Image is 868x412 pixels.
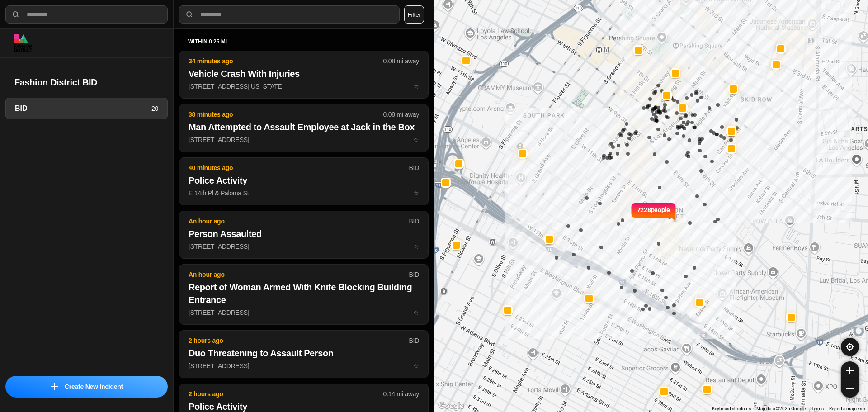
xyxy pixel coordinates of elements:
p: 40 minutes ago [189,163,409,172]
a: 38 minutes ago0.08 mi awayMan Attempted to Assault Employee at Jack in the Box[STREET_ADDRESS]star [179,136,429,143]
p: 20 [151,104,158,113]
p: Create New Incident [65,382,123,391]
p: An hour ago [189,270,409,279]
h2: Man Attempted to Assault Employee at Jack in the Box [189,121,419,133]
img: zoom-in [846,367,854,374]
img: logo [14,34,32,52]
span: star [413,309,419,316]
button: 2 hours agoBIDDuo Threatening to Assault Person[STREET_ADDRESS]star [179,330,429,378]
a: 2 hours agoBIDDuo Threatening to Assault Person[STREET_ADDRESS]star [179,362,429,369]
span: star [413,189,419,197]
button: An hour agoBIDReport of Woman Armed With Knife Blocking Building Entrance[STREET_ADDRESS]star [179,264,429,325]
button: 40 minutes agoBIDPolice ActivityE 14th Pl & Paloma Ststar [179,157,429,205]
p: 7228 people [637,205,670,225]
h2: Police Activity [189,174,419,187]
img: Google [436,400,466,412]
button: An hour agoBIDPerson Assaulted[STREET_ADDRESS]star [179,211,429,259]
a: Terms (opens in new tab) [811,406,824,411]
p: 0.14 mi away [383,389,419,398]
img: search [11,10,20,19]
p: [STREET_ADDRESS] [189,361,419,370]
p: BID [409,270,419,279]
p: 0.08 mi away [383,110,419,119]
button: 38 minutes ago0.08 mi awayMan Attempted to Assault Employee at Jack in the Box[STREET_ADDRESS]star [179,104,429,152]
a: An hour agoBIDReport of Woman Armed With Knife Blocking Building Entrance[STREET_ADDRESS]star [179,308,429,316]
h2: Fashion District BID [14,76,159,89]
span: Map data ©2025 Google [756,406,806,411]
button: iconCreate New Incident [5,376,168,398]
p: An hour ago [189,217,409,226]
p: 2 hours ago [189,336,409,345]
p: BID [409,163,419,172]
p: 0.08 mi away [383,57,419,66]
p: 38 minutes ago [189,110,383,119]
span: star [413,243,419,250]
img: icon [51,383,58,390]
h2: Duo Threatening to Assault Person [189,347,419,360]
p: 2 hours ago [189,389,383,398]
img: notch [670,202,677,222]
p: BID [409,217,419,226]
h5: within 0.25 mi [188,38,420,45]
img: search [185,10,194,19]
button: 34 minutes ago0.08 mi awayVehicle Crash With Injuries[STREET_ADDRESS][US_STATE]star [179,51,429,99]
img: recenter [846,343,854,351]
button: Filter [404,5,424,24]
p: [STREET_ADDRESS][US_STATE] [189,82,419,91]
p: [STREET_ADDRESS] [189,135,419,144]
h2: Person Assaulted [189,227,419,240]
a: 34 minutes ago0.08 mi awayVehicle Crash With Injuries[STREET_ADDRESS][US_STATE]star [179,82,429,90]
span: star [413,362,419,369]
a: BID20 [5,98,168,119]
h2: Report of Woman Armed With Knife Blocking Building Entrance [189,281,419,306]
img: zoom-out [846,385,854,392]
span: star [413,136,419,143]
button: recenter [841,338,859,356]
p: 34 minutes ago [189,57,383,66]
button: Keyboard shortcuts [712,406,751,412]
a: Open this area in Google Maps (opens a new window) [436,400,466,412]
a: An hour agoBIDPerson Assaulted[STREET_ADDRESS]star [179,242,429,250]
h3: BID [15,103,151,114]
span: star [413,83,419,90]
button: zoom-out [841,379,859,398]
p: [STREET_ADDRESS] [189,308,419,317]
a: Report a map error [829,406,865,411]
p: BID [409,336,419,345]
p: E 14th Pl & Paloma St [189,189,419,198]
h2: Vehicle Crash With Injuries [189,67,419,80]
a: 40 minutes agoBIDPolice ActivityE 14th Pl & Paloma Ststar [179,189,429,197]
p: [STREET_ADDRESS] [189,242,419,251]
button: zoom-in [841,361,859,379]
img: notch [630,202,637,222]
